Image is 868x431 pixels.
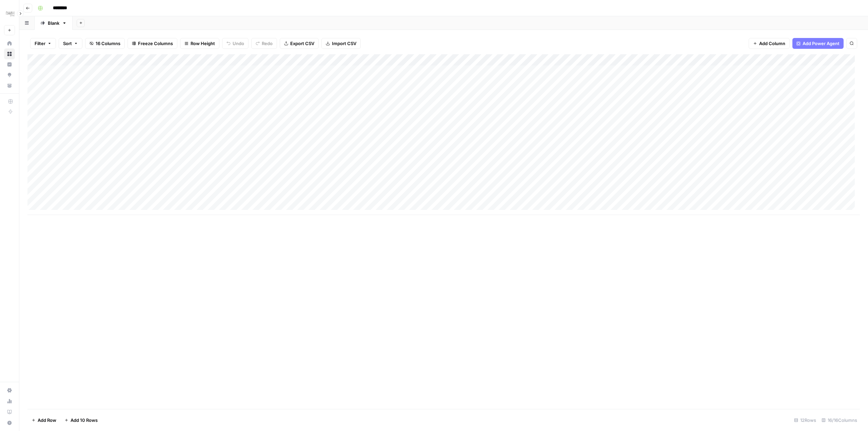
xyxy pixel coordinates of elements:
span: Filter [35,40,45,47]
a: Home [4,38,15,49]
div: 12 Rows [791,415,819,426]
button: Add Power Agent [792,38,844,49]
img: Dash Logo [4,8,16,20]
button: Row Height [180,38,219,49]
button: Redo [251,38,277,49]
button: Add 10 Rows [60,415,102,426]
span: Redo [262,40,273,47]
span: Undo [233,40,244,47]
a: Opportunities [4,70,15,80]
span: 16 Columns [96,40,120,47]
a: Settings [4,385,15,396]
a: Insights [4,59,15,70]
span: Add Column [759,40,785,47]
button: Add Column [749,38,790,49]
button: Workspace: Dash [4,5,15,22]
span: Import CSV [332,40,356,47]
span: Freeze Columns [138,40,173,47]
span: Add Power Agent [803,40,840,47]
button: Add Row [27,415,60,426]
button: Freeze Columns [127,38,177,49]
span: Sort [63,40,72,47]
a: Your Data [4,80,15,91]
div: Blank [48,20,59,26]
button: Import CSV [321,38,361,49]
button: Help + Support [4,417,15,428]
div: 16/16 Columns [819,415,860,426]
button: Sort [59,38,82,49]
button: Undo [222,38,249,49]
span: Add 10 Rows [71,417,98,424]
button: 16 Columns [85,38,125,49]
span: Row Height [191,40,215,47]
a: Usage [4,396,15,407]
button: Export CSV [280,38,319,49]
a: Learning Hub [4,407,15,417]
span: Export CSV [290,40,314,47]
span: Add Row [38,417,56,424]
a: Browse [4,48,15,59]
button: Filter [30,38,56,49]
a: Blank [35,16,73,30]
